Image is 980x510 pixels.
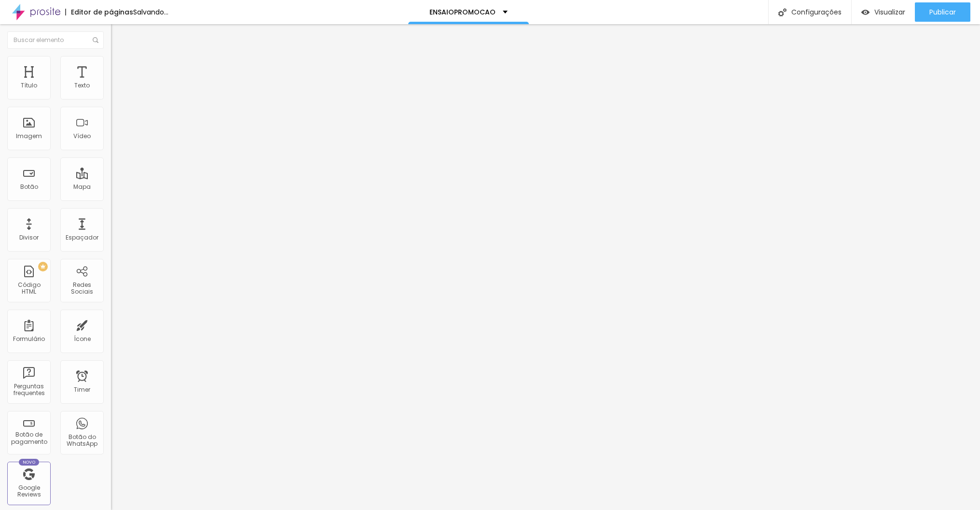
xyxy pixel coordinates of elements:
div: Timer [74,386,90,393]
img: Icone [93,37,98,43]
div: Código HTML [10,282,48,296]
img: view-1.svg [861,8,870,16]
div: Novo [19,459,40,466]
p: ENSAIOPROMOCAO [429,9,496,15]
img: Icone [778,8,787,16]
div: Vídeo [73,133,91,140]
div: Redes Sociais [63,282,101,296]
div: Editor de páginas [65,9,133,15]
div: Espaçador [66,234,98,241]
div: Imagem [16,133,42,140]
div: Botão do WhatsApp [63,434,101,448]
div: Formulário [13,336,45,342]
div: Texto [74,82,90,89]
div: Google Reviews [10,484,48,498]
div: Perguntas frequentes [10,383,48,397]
div: Ícone [74,336,91,342]
button: Visualizar [852,2,915,22]
div: Divisor [19,234,39,241]
span: Visualizar [874,8,905,16]
button: Publicar [915,2,970,22]
iframe: Editor [111,24,980,510]
span: Publicar [929,8,956,16]
div: Botão [20,184,38,190]
input: Buscar elemento [7,31,104,49]
div: Salvando... [133,9,168,15]
div: Mapa [73,184,91,190]
div: Botão de pagamento [10,431,48,445]
div: Título [21,82,37,89]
